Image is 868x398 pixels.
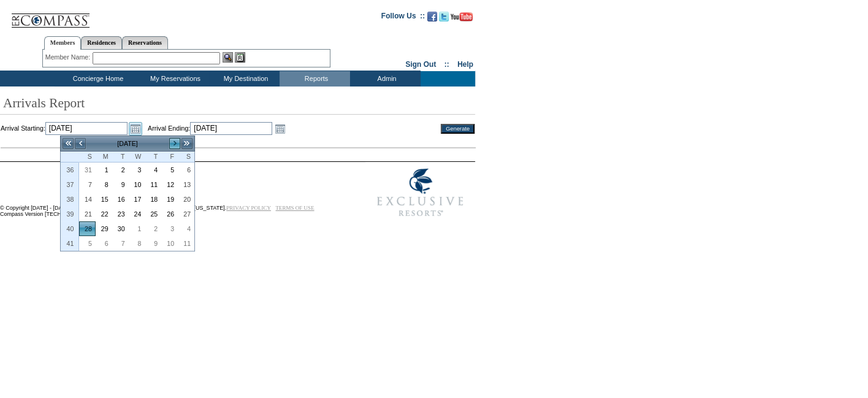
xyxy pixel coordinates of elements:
[79,192,96,207] td: Sunday, September 14, 2025
[145,151,161,163] th: Thursday
[79,151,96,163] th: Sunday
[145,193,161,206] a: 18
[145,207,161,221] a: 25
[96,222,112,235] a: 29
[61,163,79,177] th: 36
[129,193,145,206] a: 17
[80,193,95,206] a: 14
[1,122,424,136] td: Arrival Starting: Arrival Ending:
[112,192,129,207] td: Tuesday, September 16, 2025
[61,192,79,207] th: 38
[61,221,79,236] th: 40
[223,52,233,63] img: View
[81,36,122,49] a: Residences
[45,52,93,63] div: Member Name:
[145,236,161,251] td: Thursday, October 09, 2025
[178,178,194,191] a: 13
[273,122,287,136] a: Open the calendar popup.
[226,205,271,211] a: PRIVACY POLICY
[129,236,145,251] td: Wednesday, October 08, 2025
[74,137,86,150] a: <
[122,36,168,49] a: Reservations
[161,207,178,221] td: Friday, September 26, 2025
[457,60,473,69] a: Help
[129,222,145,235] a: 1
[96,192,112,207] td: Monday, September 15, 2025
[44,36,82,50] a: Members
[161,221,178,236] td: Friday, October 03, 2025
[169,137,181,150] a: >
[79,177,96,192] td: Sunday, September 07, 2025
[55,71,139,86] td: Concierge Home
[96,207,112,221] a: 22
[178,163,194,177] td: Saturday, September 06, 2025
[112,221,129,236] td: Tuesday, September 30, 2025
[129,178,145,191] a: 10
[178,177,194,192] td: Saturday, September 13, 2025
[112,163,129,177] td: Tuesday, September 02, 2025
[444,60,449,69] span: ::
[178,192,194,207] td: Saturday, September 20, 2025
[80,207,95,221] a: 21
[451,15,473,23] a: Subscribe to our YouTube Channel
[61,236,79,251] th: 41
[129,237,145,250] a: 8
[129,163,145,177] a: 3
[96,207,112,221] td: Monday, September 22, 2025
[112,236,129,251] td: Tuesday, October 07, 2025
[161,177,178,192] td: Friday, September 12, 2025
[178,222,194,235] a: 4
[61,207,79,221] th: 39
[145,177,161,192] td: Thursday, September 11, 2025
[129,207,145,221] a: 24
[145,222,161,235] a: 2
[145,237,161,250] a: 9
[113,178,128,191] a: 9
[451,12,473,21] img: Subscribe to our YouTube Channel
[235,52,245,63] img: Reservations
[113,207,128,221] a: 23
[439,15,449,23] a: Follow us on Twitter
[162,193,177,206] a: 19
[112,177,129,192] td: Tuesday, September 09, 2025
[96,178,112,191] a: 8
[145,163,161,177] a: 4
[162,222,177,235] a: 3
[178,221,194,236] td: Saturday, October 04, 2025
[161,192,178,207] td: Friday, September 19, 2025
[178,207,194,221] a: 27
[178,236,194,251] td: Saturday, October 11, 2025
[129,177,145,192] td: Wednesday, September 10, 2025
[280,71,350,86] td: Reports
[161,236,178,251] td: Friday, October 10, 2025
[178,163,194,177] a: 6
[96,221,112,236] td: Monday, September 29, 2025
[86,137,169,150] td: [DATE]
[96,237,112,250] a: 6
[129,192,145,207] td: Wednesday, September 17, 2025
[79,207,96,221] td: Sunday, September 21, 2025
[162,207,177,221] a: 26
[145,221,161,236] td: Thursday, October 02, 2025
[10,3,90,28] img: Compass Home
[79,236,96,251] td: Sunday, October 05, 2025
[145,178,161,191] a: 11
[178,237,194,250] a: 11
[96,163,112,177] td: Monday, September 01, 2025
[427,15,437,23] a: Become our fan on Facebook
[129,151,145,163] th: Wednesday
[80,163,95,177] a: 31
[80,178,95,191] a: 7
[96,151,112,163] th: Monday
[129,221,145,236] td: Wednesday, October 01, 2025
[178,151,194,163] th: Saturday
[209,71,280,86] td: My Destination
[96,177,112,192] td: Monday, September 08, 2025
[145,207,161,221] td: Thursday, September 25, 2025
[145,163,161,177] td: Thursday, September 04, 2025
[80,222,95,235] a: 28
[129,207,145,221] td: Wednesday, September 24, 2025
[181,137,193,150] a: >>
[139,71,209,86] td: My Reservations
[161,163,178,177] td: Friday, September 05, 2025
